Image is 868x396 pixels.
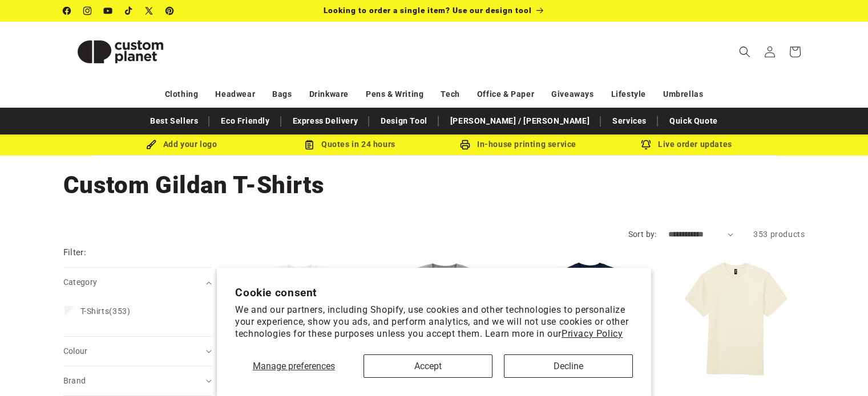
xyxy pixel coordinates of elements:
[63,26,177,77] img: Custom Planet
[253,361,335,371] span: Manage preferences
[477,84,534,104] a: Office & Paper
[63,268,212,297] summary: Category (0 selected)
[63,277,98,287] span: Category
[63,376,86,385] span: Brand
[753,230,805,239] span: 353 products
[641,140,651,150] img: Order updates
[663,84,703,104] a: Umbrellas
[165,84,199,104] a: Clothing
[80,307,110,316] span: T-Shirts
[441,84,459,104] a: Tech
[603,137,771,152] div: Live order updates
[144,111,204,131] a: Best Sellers
[63,346,88,356] span: Colour
[80,306,131,316] span: (353)
[732,39,757,64] summary: Search
[63,246,87,259] h2: Filter:
[562,328,623,339] a: Privacy Policy
[366,84,423,104] a: Pens & Writing
[628,230,657,239] label: Sort by:
[304,140,314,150] img: Order Updates Icon
[445,111,595,131] a: [PERSON_NAME] / [PERSON_NAME]
[266,137,434,152] div: Quotes in 24 hours
[146,140,156,150] img: Brush Icon
[287,111,364,131] a: Express Delivery
[504,354,633,378] button: Decline
[235,286,633,299] h2: Cookie consent
[460,140,470,150] img: In-house printing
[235,354,352,378] button: Manage preferences
[375,111,433,131] a: Design Tool
[309,84,349,104] a: Drinkware
[98,137,266,152] div: Add your logo
[59,22,181,81] a: Custom Planet
[364,354,492,378] button: Accept
[215,84,255,104] a: Headwear
[611,84,646,104] a: Lifestyle
[434,137,603,152] div: In-house printing service
[235,304,633,340] p: We and our partners, including Shopify, use cookies and other technologies to personalize your ex...
[551,84,594,104] a: Giveaways
[272,84,292,104] a: Bags
[324,6,532,15] span: Looking to order a single item? Use our design tool
[664,111,724,131] a: Quick Quote
[63,366,212,395] summary: Brand (0 selected)
[215,111,275,131] a: Eco Friendly
[607,111,652,131] a: Services
[63,337,212,366] summary: Colour (0 selected)
[63,170,805,201] h1: Custom Gildan T-Shirts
